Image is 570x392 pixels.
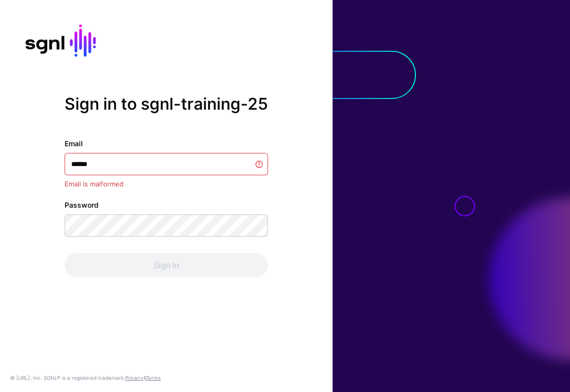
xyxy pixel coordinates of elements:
[65,180,268,190] div: Email is malformed
[65,139,83,149] label: Email
[65,94,268,114] h2: Sign in to sgnl-training-25
[65,200,99,210] label: Password
[125,375,143,381] a: Privacy
[146,375,161,381] a: Terms
[10,374,161,382] div: © [URL], Inc. SGNL® is a registered trademark. &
